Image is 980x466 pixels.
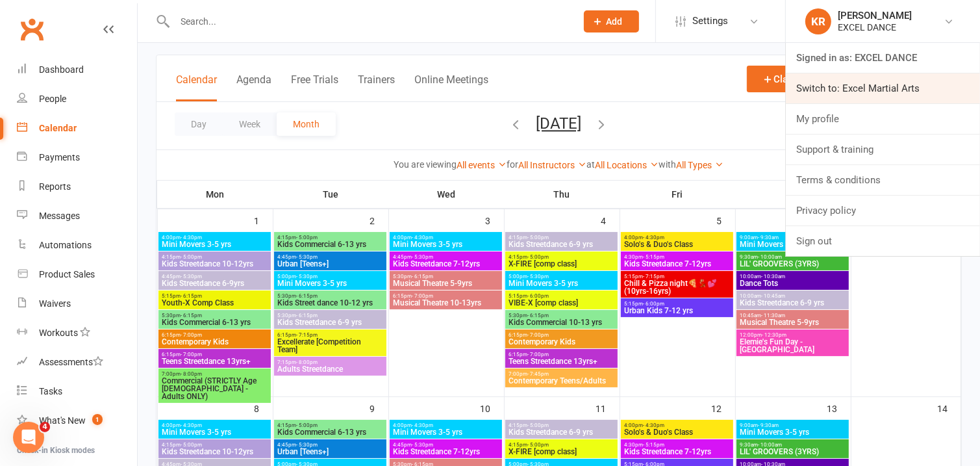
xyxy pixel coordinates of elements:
[596,397,620,419] div: 11
[508,332,615,338] span: 6:15pm
[255,209,273,231] div: 1
[937,397,961,419] div: 14
[296,442,318,448] span: - 5:30pm
[388,181,504,208] th: Wed
[739,318,846,326] span: Musical Theatre 5-9yrs
[161,274,268,279] span: 4:45pm
[161,293,268,299] span: 5:15pm
[584,10,639,32] button: Add
[643,422,664,428] span: - 4:30pm
[17,143,137,172] a: Payments
[392,274,499,279] span: 5:30pm
[39,298,71,309] div: Waivers
[739,442,846,448] span: 9:30am
[739,240,846,248] span: Mini Movers 3-5 yrs
[236,73,271,101] button: Agenda
[392,448,499,456] span: Kids Streetdance 7-12yrs
[761,293,785,299] span: - 10:45am
[692,6,728,36] span: Settings
[508,352,615,357] span: 6:15pm
[277,299,384,307] span: Kids Street dance 10-12 yrs
[786,73,980,103] a: Switch to: Excel Martial Arts
[17,260,137,289] a: Product Sales
[39,269,95,279] div: Product Sales
[39,328,78,338] div: Workouts
[758,422,779,428] span: - 9:30am
[601,209,620,231] div: 4
[508,318,615,326] span: Kids Commercial 10-13 yrs
[277,313,384,318] span: 5:30pm
[412,235,433,240] span: - 4:30pm
[370,397,388,419] div: 9
[277,240,384,248] span: Kids Commercial 6-13 yrs
[659,159,677,170] strong: with
[536,114,582,133] button: [DATE]
[273,181,388,208] th: Tue
[758,442,782,448] span: - 10:00am
[277,254,384,260] span: 4:45pm
[296,293,318,299] span: - 6:15pm
[392,254,499,260] span: 4:45pm
[414,73,488,101] button: Online Meetings
[739,293,846,299] span: 10:00am
[623,307,731,315] span: Urban Kids 7-12 yrs
[527,332,549,338] span: - 7:00pm
[508,235,615,240] span: 4:15pm
[527,352,549,357] span: - 7:00pm
[623,260,731,268] span: Kids Streetdance 7-12yrs
[277,318,384,326] span: Kids Streetdance 6-9 yrs
[527,313,549,318] span: - 6:15pm
[712,397,735,419] div: 12
[758,254,782,260] span: - 10:00am
[827,397,851,419] div: 13
[39,211,80,221] div: Messages
[161,235,268,240] span: 4:00pm
[392,240,499,248] span: Mini Movers 3-5 yrs
[17,348,137,377] a: Assessments
[762,332,786,338] span: - 12:30pm
[161,357,268,365] span: Teens Streetdance 13yrs+
[677,160,724,170] a: All Types
[171,12,567,31] input: Search...
[392,299,499,307] span: Musical Theatre 10-13yrs
[175,112,223,136] button: Day
[643,254,664,260] span: - 5:15pm
[643,274,664,279] span: - 7:15pm
[508,274,615,279] span: 5:00pm
[623,442,731,448] span: 4:30pm
[296,313,318,318] span: - 6:15pm
[161,240,268,248] span: Mini Movers 3-5 yrs
[277,365,384,373] span: Adults Streetdance
[181,332,202,338] span: - 7:00pm
[717,209,735,231] div: 5
[161,313,268,318] span: 5:30pm
[39,64,84,75] div: Dashboard
[161,371,268,377] span: 7:00pm
[296,235,318,240] span: - 5:00pm
[739,274,846,279] span: 10:00am
[412,274,433,279] span: - 6:15pm
[739,338,846,354] span: Elemie's Fun Day - [GEOGRAPHIC_DATA]
[181,235,202,240] span: - 4:30pm
[394,159,457,170] strong: You are viewing
[17,172,137,201] a: Reports
[40,422,50,432] span: 4
[17,114,137,143] a: Calendar
[643,301,664,307] span: - 6:00pm
[161,338,268,346] span: Contemporary Kids
[508,377,615,385] span: Contemporary Teens/Adults
[39,94,66,104] div: People
[623,428,731,436] span: Solo's & Duo's Class
[739,448,846,456] span: LIL' GROOVERS (3YRS)
[296,359,318,365] span: - 8:00pm
[392,293,499,299] span: 6:15pm
[412,442,433,448] span: - 5:30pm
[277,235,384,240] span: 4:15pm
[161,332,268,338] span: 6:15pm
[39,386,62,396] div: Tasks
[527,274,549,279] span: - 5:30pm
[508,428,615,436] span: Kids Streetdance 6-9 yrs
[161,254,268,260] span: 4:15pm
[277,442,384,448] span: 4:45pm
[39,240,92,250] div: Automations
